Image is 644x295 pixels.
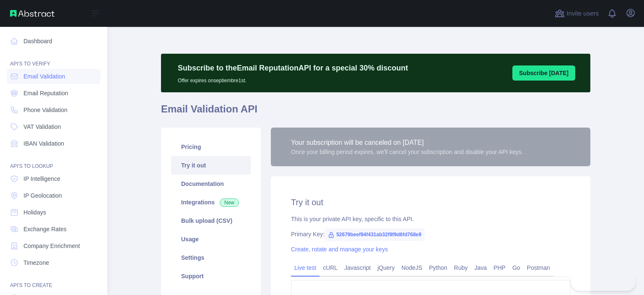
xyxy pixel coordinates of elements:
[524,261,553,274] a: Postman
[490,261,509,274] a: PHP
[171,156,251,175] a: Try it out
[291,138,523,148] div: Your subscription will be canceled on [DATE]
[7,272,101,289] div: API'S TO CREATE
[171,175,251,193] a: Documentation
[7,222,101,237] a: Exchange Rates
[23,191,62,200] span: IP Geolocation
[291,246,388,253] a: Create, rotate and manage your keys
[291,196,570,208] h2: Try it out
[7,136,101,151] a: IBAN Validation
[23,139,64,148] span: IBAN Validation
[291,148,523,156] div: Once your billing period expires, we'll cancel your subscription and disable your API keys.
[571,273,636,291] iframe: Toggle Customer Support
[23,225,67,233] span: Exchange Rates
[171,267,251,285] a: Support
[7,255,101,270] a: Timezone
[7,69,101,84] a: Email Validation
[23,89,68,97] span: Email Reputation
[23,258,49,267] span: Timezone
[319,261,341,274] a: cURL
[178,62,408,74] p: Subscribe to the Email Reputation API for a special 30 % discount
[553,7,600,20] button: Invite users
[291,215,570,223] div: This is your private API key, specific to this API.
[471,261,491,274] a: Java
[23,123,61,131] span: VAT Validation
[451,261,471,274] a: Ruby
[7,102,101,117] a: Phone Validation
[171,211,251,230] a: Bulk upload (CSV)
[23,208,46,217] span: Holidays
[566,9,599,18] span: Invite users
[178,74,408,84] p: Offer expires on septiembre 1st.
[7,188,101,203] a: IP Geolocation
[7,34,101,49] a: Dashboard
[171,193,251,211] a: Integrations New
[10,10,55,17] img: Abstract API
[220,198,239,207] span: New
[341,261,374,274] a: Javascript
[23,72,65,81] span: Email Validation
[7,205,101,220] a: Holidays
[171,248,251,267] a: Settings
[426,261,451,274] a: Python
[325,228,425,241] span: 52679beef94f431ab32f9f9d6fd768e9
[509,261,524,274] a: Go
[7,153,101,170] div: API'S TO LOOKUP
[7,50,101,67] div: API'S TO VERIFY
[291,261,319,274] a: Live test
[171,138,251,156] a: Pricing
[512,65,575,81] button: Subscribe [DATE]
[398,261,426,274] a: NodeJS
[7,119,101,134] a: VAT Validation
[23,106,68,114] span: Phone Validation
[23,175,60,183] span: IP Intelligence
[161,102,590,123] h1: Email Validation API
[23,242,80,250] span: Company Enrichment
[7,171,101,186] a: IP Intelligence
[7,86,101,101] a: Email Reputation
[374,261,398,274] a: jQuery
[7,238,101,253] a: Company Enrichment
[171,230,251,248] a: Usage
[291,230,570,238] div: Primary Key:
